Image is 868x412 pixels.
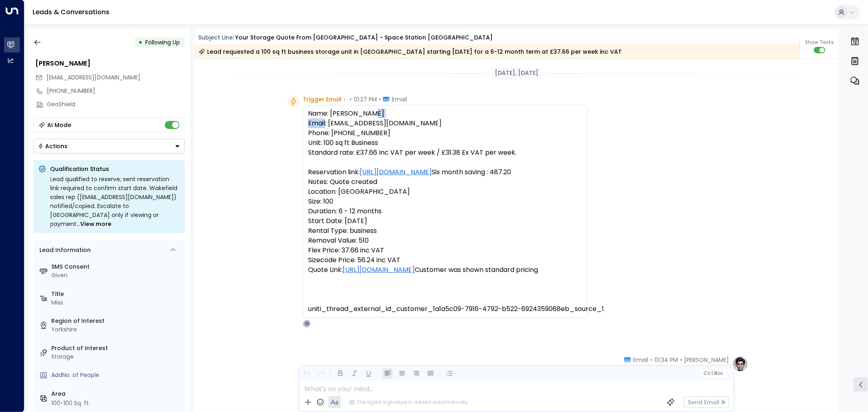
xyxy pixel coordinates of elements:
[37,246,91,254] div: Lead Information
[303,95,341,103] span: Trigger Email
[52,317,181,325] label: Region of Interest
[33,139,185,153] div: Button group with a nested menu
[36,59,185,68] div: [PERSON_NAME]
[711,370,713,376] span: |
[146,38,180,46] span: Following Up
[302,368,312,379] button: Undo
[650,356,652,364] span: •
[633,356,648,364] span: Email
[52,290,181,298] label: Title
[654,356,678,364] span: 01:34 PM
[52,390,181,398] label: Area
[52,344,181,353] label: Product of Interest
[492,67,542,79] div: [DATE], [DATE]
[392,95,407,103] span: Email
[50,175,180,228] div: Lead qualified to reserve; sent reservation link required to confirm start date. Wakefield sales ...
[805,39,834,46] span: Show Texts
[680,356,682,364] span: •
[350,95,352,103] span: •
[81,219,112,228] span: View more
[47,100,185,109] div: GeoShield
[48,121,72,129] div: AI Mode
[732,356,748,372] img: profile-logo.png
[235,33,493,42] div: Your storage quote from [GEOGRAPHIC_DATA] - Space Station [GEOGRAPHIC_DATA]
[199,33,234,42] span: Subject Line:
[684,356,729,364] span: [PERSON_NAME]
[47,87,185,95] div: [PHONE_NUMBER]
[33,139,185,153] button: Actions
[52,263,181,271] label: SMS Consent
[47,73,141,81] span: [EMAIL_ADDRESS][DOMAIN_NAME]
[343,95,345,103] span: •
[360,167,432,177] a: [URL][DOMAIN_NAME]
[52,399,90,408] div: 100-100 Sq. ft.
[343,265,415,275] a: [URL][DOMAIN_NAME]
[700,370,726,377] button: Cc|Bcc
[52,353,181,361] div: Storage
[50,165,180,173] p: Qualification Status
[47,73,141,82] span: accounts@geoshield.co.uk
[52,371,181,379] div: AddNo. of People
[354,95,377,103] span: 01:27 PM
[52,325,181,334] div: Yorkshire
[379,95,381,103] span: •
[52,271,181,280] div: Given
[308,109,582,314] pre: Name: [PERSON_NAME] Email: [EMAIL_ADDRESS][DOMAIN_NAME] Phone: [PHONE_NUMBER] Unit: 100 sq ft Bus...
[303,320,311,328] div: O
[199,48,622,56] div: Lead requested a 100 sq ft business storage unit in [GEOGRAPHIC_DATA] starting [DATE] for a 6-12 ...
[33,7,109,17] a: Leads & Conversations
[349,399,468,406] div: The agent signature is added automatically
[316,368,326,379] button: Redo
[38,142,68,150] div: Actions
[139,35,143,50] div: •
[704,370,723,376] span: Cc Bcc
[52,298,181,307] div: Miss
